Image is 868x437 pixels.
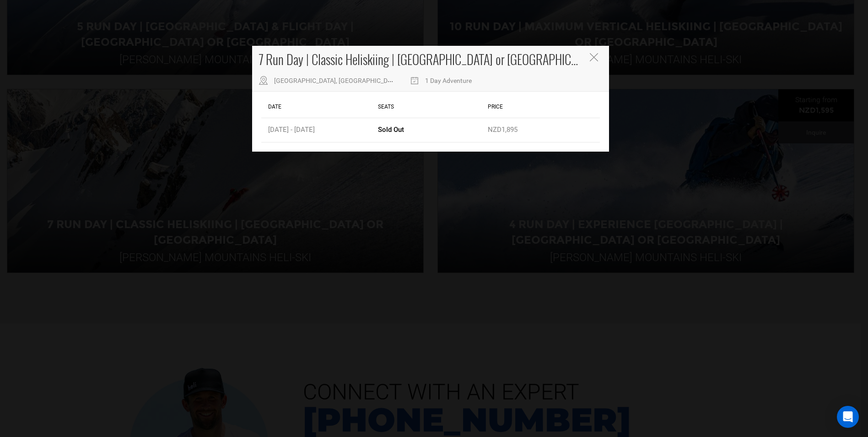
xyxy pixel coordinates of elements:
span: [GEOGRAPHIC_DATA], [GEOGRAPHIC_DATA], [GEOGRAPHIC_DATA] [274,77,465,84]
sold: Sold Out [378,125,404,135]
span: 1 Day Adventure [425,77,472,84]
div: NZD1,895 [485,118,595,142]
button: Close [590,53,600,63]
div: Open Intercom Messenger [837,406,859,428]
div: Date [266,96,376,118]
div: Price [485,96,595,118]
span: 7 Run Day | Classic Heliskiing | [GEOGRAPHIC_DATA] or [GEOGRAPHIC_DATA] [259,50,603,69]
div: [DATE] - [DATE] [266,118,376,142]
div: Seats [376,96,485,118]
